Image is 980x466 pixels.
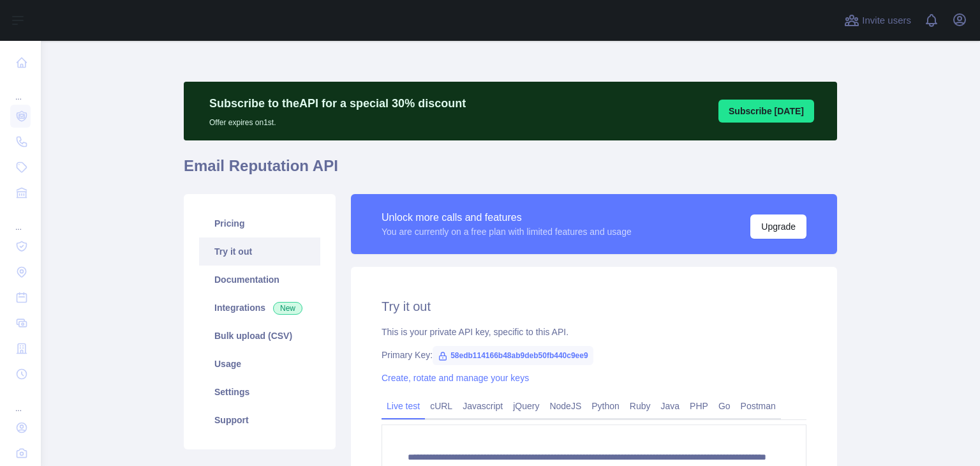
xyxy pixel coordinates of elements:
a: Usage [199,350,320,378]
a: Pricing [199,209,320,237]
a: Support [199,406,320,434]
p: Subscribe to the API for a special 30 % discount [209,94,466,112]
a: Settings [199,378,320,406]
div: This is your private API key, specific to this API. [382,326,806,338]
div: You are currently on a free plan with limited features and usage [382,225,632,238]
h1: Email Reputation API [184,156,837,186]
a: Postman [736,396,781,416]
p: Offer expires on 1st. [209,112,466,128]
a: Create, rotate and manage your keys [382,373,529,383]
span: 58edb114166b48ab9deb50fb440c9ee9 [433,346,593,365]
a: Javascript [457,396,508,416]
a: Java [656,396,685,416]
a: Try it out [199,237,320,266]
a: cURL [425,396,457,416]
a: Integrations New [199,294,320,322]
button: Invite users [842,10,914,31]
a: Documentation [199,266,320,294]
a: Bulk upload (CSV) [199,322,320,350]
h2: Try it out [382,297,806,315]
span: Invite users [862,13,911,28]
div: ... [10,207,31,232]
a: jQuery [508,396,544,416]
div: ... [10,388,31,414]
div: Primary Key: [382,349,806,361]
a: Live test [382,396,425,416]
div: ... [10,77,31,102]
a: Python [586,396,625,416]
button: Upgrade [750,214,806,239]
a: Ruby [625,396,656,416]
button: Subscribe [DATE] [718,100,814,123]
a: Go [713,396,736,416]
div: Unlock more calls and features [382,210,632,225]
a: NodeJS [544,396,586,416]
span: New [273,302,302,315]
a: PHP [685,396,713,416]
